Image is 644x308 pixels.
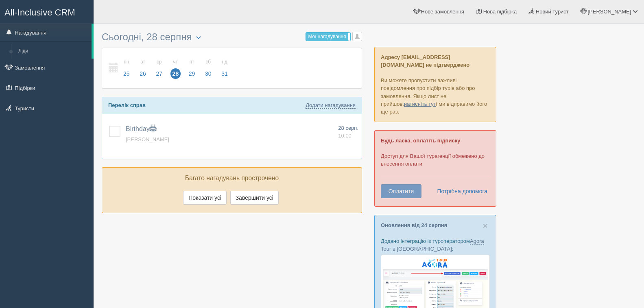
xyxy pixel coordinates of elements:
[126,125,156,132] a: Birthday
[187,68,197,79] span: 29
[374,47,496,122] p: Ви можете пропустити важливі повідомлення про підбір турів або про замовлення. Якщо лист не прийш...
[203,59,214,66] small: сб
[219,68,230,79] span: 31
[170,59,181,66] small: чт
[536,9,569,15] span: Новий турист
[381,138,460,144] b: Будь ласка, оплатіть підписку
[126,136,169,142] a: [PERSON_NAME]
[338,125,358,131] span: 28 серп.
[421,9,464,15] span: Нове замовлення
[154,59,164,66] small: ср
[102,32,362,44] h3: Сьогодні, 28 серпня
[381,54,469,68] b: Адресу [EMAIL_ADDRESS][DOMAIN_NAME] не підтверджено
[154,68,164,79] span: 27
[217,54,230,82] a: нд 31
[483,9,517,15] span: Нова підбірка
[108,174,356,183] p: Багато нагадувань прострочено
[15,44,92,59] a: Ліди
[0,0,93,23] a: All-Inclusive CRM
[121,59,132,66] small: пн
[138,59,148,66] small: вт
[338,125,358,140] a: 28 серп. 10:00
[338,133,351,139] span: 10:00
[483,221,488,230] button: Close
[219,59,230,66] small: нд
[483,221,488,230] span: ×
[119,54,134,82] a: пн 25
[4,7,75,17] span: All-Inclusive CRM
[121,68,132,79] span: 25
[587,9,631,15] span: [PERSON_NAME]
[381,184,421,198] button: Оплатити
[201,54,216,82] a: сб 30
[151,54,167,82] a: ср 27
[308,34,346,39] span: Мої нагадування
[203,68,214,79] span: 30
[135,54,151,82] a: вт 26
[306,102,356,109] a: Додати нагадування
[230,191,279,205] button: Завершити усі
[108,102,146,108] b: Перелік справ
[432,184,488,198] a: Потрібна допомога
[187,59,197,66] small: пт
[381,222,447,228] a: Оновлення від 24 серпня
[138,68,148,79] span: 26
[404,101,436,107] a: натисніть тут
[184,54,200,82] a: пт 29
[381,237,490,253] p: Додано інтеграцію із туроператором :
[168,54,183,82] a: чт 28
[374,130,496,207] div: Доступ для Вашої турагенції обмежено до внесення оплати
[381,238,484,252] a: Agora Tour в [GEOGRAPHIC_DATA]
[183,191,227,205] button: Показати усі
[170,68,181,79] span: 28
